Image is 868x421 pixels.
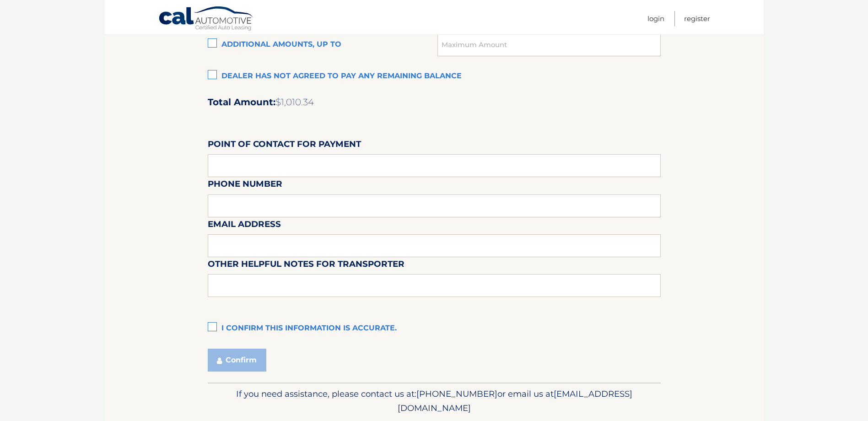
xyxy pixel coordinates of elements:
[214,387,655,416] p: If you need assistance, please contact us at: or email us at
[684,11,710,26] a: Register
[416,389,497,399] span: [PHONE_NUMBER]
[208,257,404,274] label: Other helpful notes for transporter
[208,137,361,154] label: Point of Contact for Payment
[208,97,661,108] h2: Total Amount:
[647,11,664,26] a: Login
[208,67,661,86] label: Dealer has not agreed to pay any remaining balance
[158,6,254,32] a: Cal Automotive
[208,36,438,54] label: Additional amounts, up to
[208,319,661,338] label: I confirm this information is accurate.
[437,33,660,56] input: Maximum Amount
[208,349,266,372] button: Confirm
[275,97,314,108] span: $1,010.34
[208,217,281,234] label: Email Address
